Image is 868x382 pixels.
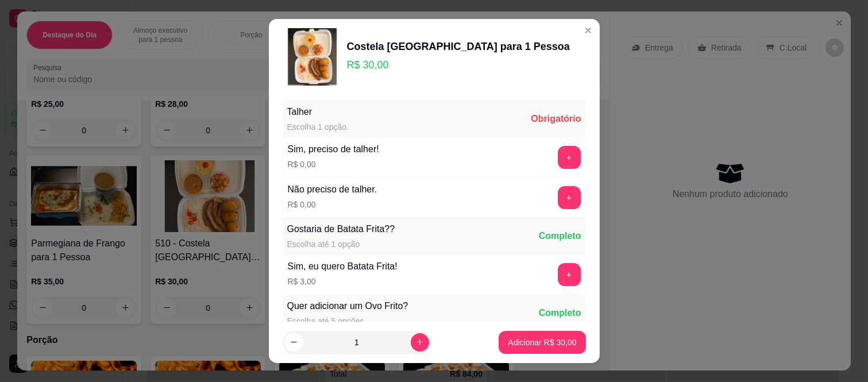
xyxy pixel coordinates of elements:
p: R$ 3,00 [288,276,398,287]
p: Adicionar R$ 30,00 [508,337,576,348]
button: Close [579,21,597,40]
button: Adicionar R$ 30,00 [499,331,585,354]
div: Sim, eu quero Batata Frita! [288,260,398,273]
div: Quer adicionar um Ovo Frito? [287,299,408,313]
div: Gostaria de Batata Frita?? [287,222,395,236]
div: Escolha até 1 opção [287,238,395,250]
button: add [558,146,581,169]
p: R$ 0,00 [288,159,379,170]
button: add [558,263,581,286]
img: product-image [283,28,340,86]
div: Obrigatório [531,112,581,126]
p: R$ 30,00 [347,57,570,73]
div: Costela [GEOGRAPHIC_DATA] para 1 Pessoa [347,38,570,55]
div: Completo [539,306,581,320]
div: Escolha até 5 opções [287,315,408,327]
p: R$ 0,00 [288,199,377,210]
button: increase-product-quantity [411,333,429,352]
div: Completo [539,229,581,243]
div: Sim, preciso de talher! [288,142,379,156]
div: Escolha 1 opção. [287,121,349,133]
button: decrease-product-quantity [285,333,303,352]
div: Não preciso de talher. [288,183,377,196]
div: Talher [287,105,349,119]
button: add [558,186,581,209]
